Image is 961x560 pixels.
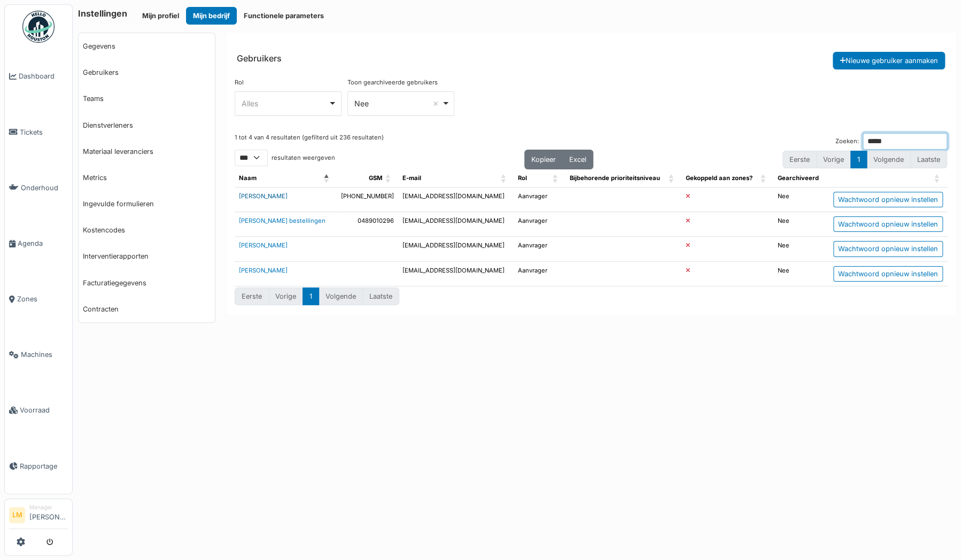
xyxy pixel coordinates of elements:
[514,237,565,261] td: Aanvrager
[239,174,257,182] span: Naam
[430,98,441,109] button: Remove item: 'false'
[5,271,72,327] a: Zones
[773,261,825,286] td: Nee
[761,169,767,187] span: Gekoppeld aan zones?: Activate to sort
[5,104,72,160] a: Tickets
[21,183,68,193] span: Onderhoud
[833,266,943,282] div: Wachtwoord opnieuw instellen
[235,133,384,150] div: 1 tot 4 van 4 resultaten (gefilterd uit 236 resultaten)
[337,187,398,212] td: [PHONE_NUMBER]
[239,242,288,249] a: [PERSON_NAME]
[773,187,825,212] td: Nee
[235,287,399,305] nav: pagination
[21,349,68,360] span: Machines
[79,112,215,138] a: Dienstverleners
[385,169,392,187] span: GSM: Activate to sort
[5,160,72,215] a: Onderhoud
[833,52,945,69] button: Nieuwe gebruiker aanmaken
[402,174,421,182] span: E-mail
[5,383,72,438] a: Voorraad
[337,212,398,237] td: 0489010296
[354,98,441,109] div: Nee
[303,287,319,305] button: 1
[398,212,514,237] td: [EMAIL_ADDRESS][DOMAIN_NAME]
[553,169,559,187] span: Rol: Activate to sort
[398,187,514,212] td: [EMAIL_ADDRESS][DOMAIN_NAME]
[562,150,593,169] button: Excel
[5,49,72,104] a: Dashboard
[79,191,215,217] a: Ingevulde formulieren
[934,169,941,187] span: : Activate to sort
[135,7,186,25] button: Mijn profiel
[668,169,675,187] span: Bijbehorende prioriteitsniveau : Activate to sort
[18,238,68,248] span: Agenda
[239,192,288,200] a: [PERSON_NAME]
[524,150,563,169] button: Kopieer
[237,53,282,64] h6: Gebruikers
[778,174,819,182] span: Gearchiveerd
[79,33,215,59] a: Gegevens
[79,138,215,165] a: Materiaal leveranciers
[19,71,68,81] span: Dashboard
[79,59,215,85] a: Gebruikers
[5,327,72,383] a: Machines
[20,405,68,415] span: Voorraad
[29,503,68,526] li: [PERSON_NAME]
[835,137,859,146] label: Zoeken:
[79,217,215,243] a: Kostencodes
[29,503,68,511] div: Manager
[17,294,68,304] span: Zones
[239,217,325,224] a: [PERSON_NAME] bestellingen
[773,212,825,237] td: Nee
[782,151,947,168] nav: pagination
[833,216,943,232] div: Wachtwoord opnieuw instellen
[79,85,215,112] a: Teams
[518,174,527,182] span: Rol
[272,153,335,162] label: resultaten weergeven
[324,169,330,187] span: Naam: Activate to invert sorting
[239,267,288,274] a: [PERSON_NAME]
[773,237,825,261] td: Nee
[79,165,215,191] a: Metrics
[79,296,215,322] a: Contracten
[20,127,68,137] span: Tickets
[5,215,72,271] a: Agenda
[79,270,215,296] a: Facturatiegegevens
[186,7,237,25] button: Mijn bedrijf
[79,243,215,269] a: Interventierapporten
[850,151,867,168] button: 1
[9,507,25,523] li: LM
[514,187,565,212] td: Aanvrager
[20,461,68,471] span: Rapportage
[369,174,382,182] span: GSM
[235,78,244,87] label: Rol
[347,78,438,87] label: Toon gearchiveerde gebruikers
[833,241,943,256] div: Wachtwoord opnieuw instellen
[398,237,514,261] td: [EMAIL_ADDRESS][DOMAIN_NAME]
[570,174,660,182] span: Bijbehorende prioriteitsniveau
[241,98,328,109] div: Alles
[22,11,55,43] img: Badge_color-CXgf-gQk.svg
[531,155,556,164] span: Kopieer
[514,261,565,286] td: Aanvrager
[237,7,331,25] button: Functionele parameters
[833,192,943,207] div: Wachtwoord opnieuw instellen
[5,438,72,494] a: Rapportage
[78,9,127,19] h6: Instellingen
[9,503,68,529] a: LM Manager[PERSON_NAME]
[569,155,586,164] span: Excel
[501,169,507,187] span: E-mail: Activate to sort
[685,174,752,182] span: Gekoppeld aan zones?
[514,212,565,237] td: Aanvrager
[398,261,514,286] td: [EMAIL_ADDRESS][DOMAIN_NAME]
